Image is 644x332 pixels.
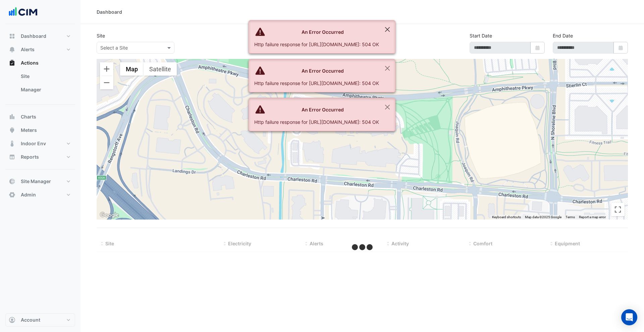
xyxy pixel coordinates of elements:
[21,46,35,53] span: Alerts
[310,241,323,246] span: Alerts
[5,123,75,137] button: Meters
[21,178,51,185] span: Site Manager
[21,191,36,198] span: Admin
[21,140,46,147] span: Indoor Env
[391,241,409,246] span: Activity
[9,127,15,134] app-icon: Meters
[98,211,120,220] img: Google
[5,150,75,164] button: Reports
[5,56,75,70] button: Actions
[21,317,40,323] span: Account
[9,178,15,185] app-icon: Site Manager
[9,140,15,147] app-icon: Indoor Env
[9,60,15,66] app-icon: Actions
[21,33,46,39] span: Dashboard
[100,62,113,76] button: Zoom in
[302,107,344,112] strong: An Error Occurred
[473,241,492,246] span: Comfort
[380,59,395,77] button: Close
[97,32,105,39] label: Site
[254,80,379,87] div: Http failure response for [URL][DOMAIN_NAME]: 504 OK
[553,32,573,39] label: End Date
[105,241,114,246] span: Site
[21,113,36,120] span: Charts
[566,215,575,219] a: Terms (opens in new tab)
[380,98,395,116] button: Close
[302,68,344,74] strong: An Error Occurred
[21,127,37,134] span: Meters
[9,113,15,120] app-icon: Charts
[470,32,492,39] label: Start Date
[5,313,75,327] button: Account
[525,215,561,219] span: Map data ©2025 Google
[5,29,75,43] button: Dashboard
[228,241,251,246] span: Electricity
[15,83,75,96] a: Manager
[97,8,122,15] div: Dashboard
[21,154,39,160] span: Reports
[9,191,15,198] app-icon: Admin
[144,62,177,76] button: Show satellite imagery
[5,188,75,201] button: Admin
[5,137,75,150] button: Indoor Env
[621,309,637,325] div: Open Intercom Messenger
[611,203,625,216] button: Toggle fullscreen view
[380,20,395,38] button: Close
[9,46,15,53] app-icon: Alerts
[5,43,75,56] button: Alerts
[21,60,39,66] span: Actions
[555,241,580,246] span: Equipment
[254,41,379,48] div: Http failure response for [URL][DOMAIN_NAME]: 504 OK
[9,33,15,39] app-icon: Dashboard
[100,76,113,89] button: Zoom out
[120,62,144,76] button: Show street map
[579,215,606,219] a: Report a map error
[5,175,75,188] button: Site Manager
[492,215,521,220] button: Keyboard shortcuts
[98,211,120,220] a: Open this area in Google Maps (opens a new window)
[9,154,15,160] app-icon: Reports
[8,5,38,19] img: Company Logo
[302,29,344,35] strong: An Error Occurred
[5,110,75,123] button: Charts
[15,70,75,83] a: Site
[5,70,75,99] div: Actions
[254,118,379,126] div: Http failure response for [URL][DOMAIN_NAME]: 504 OK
